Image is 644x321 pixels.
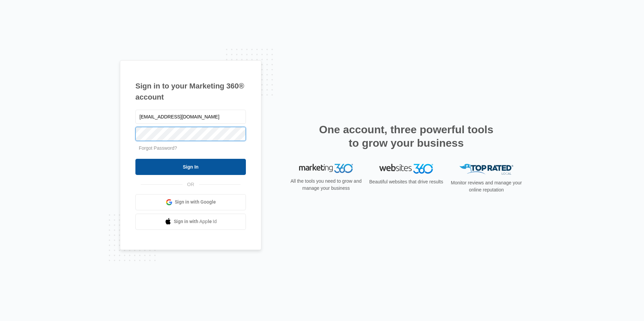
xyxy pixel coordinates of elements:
a: Sign in with Google [135,194,246,210]
p: All the tools you need to grow and manage your business [288,178,364,192]
a: Sign in with Apple Id [135,214,246,230]
p: Beautiful websites that drive results [368,178,444,185]
a: Forgot Password? [139,145,177,151]
h2: One account, three powerful tools to grow your business [317,123,495,150]
input: Email [135,110,246,124]
span: Sign in with Google [175,199,216,206]
img: Websites 360 [379,164,433,174]
span: OR [183,181,199,188]
span: Sign in with Apple Id [174,218,217,225]
img: Top Rated Local [459,164,513,175]
input: Sign In [135,159,246,175]
p: Monitor reviews and manage your online reputation [449,179,524,193]
img: Marketing 360 [299,164,353,173]
h1: Sign in to your Marketing 360® account [135,80,246,103]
